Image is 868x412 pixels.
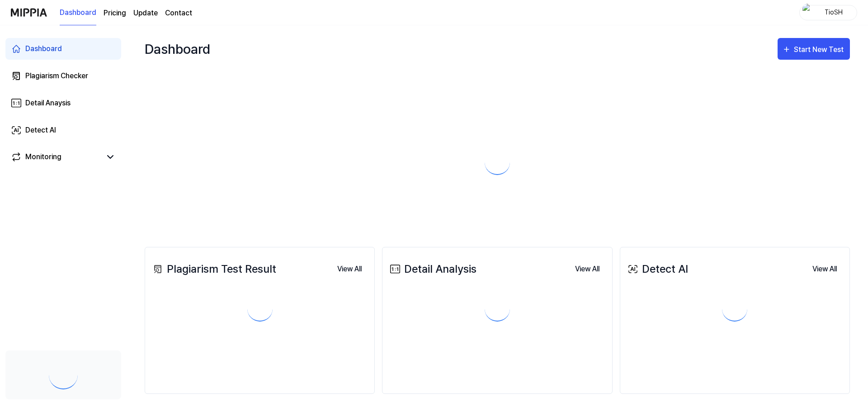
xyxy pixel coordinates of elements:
button: profileTioSH [799,5,857,20]
div: Plagiarism Checker [25,71,88,81]
img: profile [802,4,813,22]
a: View All [805,260,844,278]
div: Monitoring [25,152,61,162]
button: View All [805,260,844,278]
button: Start New Test [778,38,850,60]
a: Dashboard [60,0,96,25]
a: Detail Anaysis [5,92,121,114]
button: View All [330,260,369,278]
a: Detect AI [5,119,121,141]
a: Plagiarism Checker [5,65,121,87]
div: Dashboard [25,43,62,54]
div: TioSH [816,7,851,17]
div: Detect AI [626,261,688,277]
a: View All [330,260,369,278]
div: Detail Analysis [388,261,476,277]
button: View All [568,260,607,278]
a: Dashboard [5,38,121,60]
a: Update [133,8,158,19]
div: Detect AI [25,125,56,136]
div: Dashboard [145,34,210,63]
a: Contact [165,8,192,19]
a: View All [568,260,607,278]
div: Detail Anaysis [25,98,71,109]
div: Start New Test [794,44,845,56]
a: Monitoring [11,152,101,162]
div: Plagiarism Test Result [151,261,276,277]
button: Pricing [104,8,126,19]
